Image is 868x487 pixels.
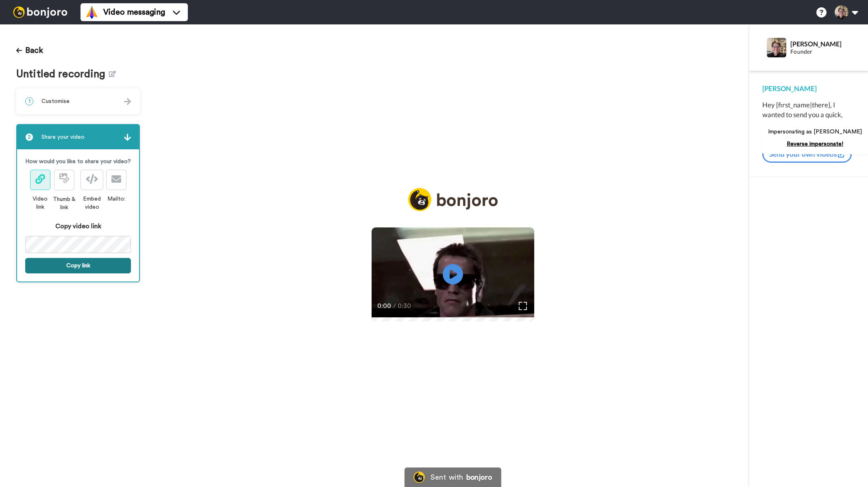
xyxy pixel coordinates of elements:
[106,195,126,203] div: Mailto:
[767,38,786,57] img: Profile Image
[25,97,33,105] span: 1
[790,40,855,48] div: [PERSON_NAME]
[41,133,85,141] span: Share your video
[25,258,131,273] button: Copy link
[787,141,843,147] a: Reverse impersonate!
[78,195,106,211] div: Embed video
[124,98,131,105] img: arrow.svg
[16,88,140,114] div: 1Customise
[50,195,78,212] div: Thumb & link
[790,48,855,55] div: Founder
[762,84,855,94] div: [PERSON_NAME]
[393,301,396,311] span: /
[431,474,463,481] div: Sent with
[124,134,131,141] img: arrow.svg
[405,467,501,487] a: Bonjoro LogoSent withbonjoro
[10,7,71,18] img: bj-logo-header-white.svg
[25,221,131,231] div: Copy video link
[41,97,70,105] span: Customise
[30,195,51,211] div: Video link
[466,474,492,481] div: bonjoro
[762,100,855,139] div: Hey {first_name|there}, I wanted to send you a quick, personal message—take a look at the video I...
[519,302,527,310] img: Full screen
[413,472,425,483] img: Bonjoro Logo
[768,128,862,136] p: Impersonating as [PERSON_NAME]
[398,301,412,311] span: 0:30
[762,146,852,163] button: Send your own videos
[377,301,392,311] span: 0:00
[25,133,33,141] span: 2
[408,188,498,211] img: logo_full.png
[25,157,131,166] p: How would you like to share your video?
[103,7,165,18] span: Video messaging
[85,6,98,19] img: vm-color.svg
[16,41,43,60] button: Back
[16,68,109,80] span: Untitled recording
